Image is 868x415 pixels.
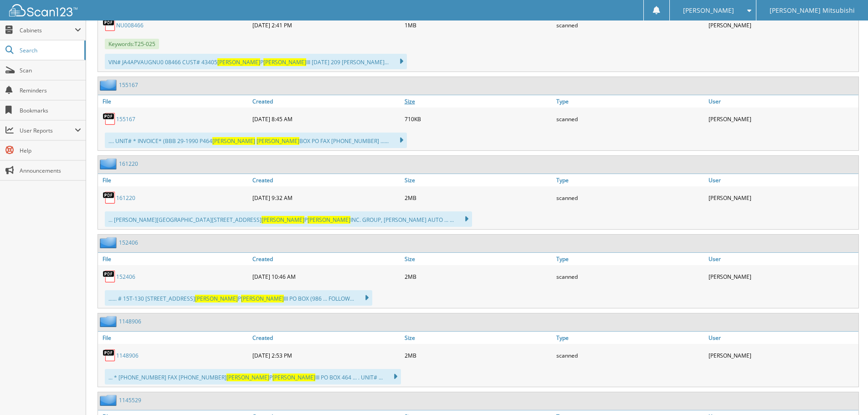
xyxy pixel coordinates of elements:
[105,290,372,306] div: ...... # 15T-130 [STREET_ADDRESS] P III PO BOX (986 ... FOLLOW...
[105,369,401,384] div: ... * [PHONE_NUMBER] FAX [PHONE_NUMBER] P III PO BOX 464 ... . UNIT# ...
[402,189,555,207] div: 2MB
[257,137,299,145] span: [PERSON_NAME]
[706,332,858,344] a: User
[116,194,135,202] a: 161220
[706,267,858,286] div: [PERSON_NAME]
[98,95,250,108] a: File
[250,110,402,128] div: [DATE] 8:45 AM
[241,295,284,302] span: [PERSON_NAME]
[402,110,555,128] div: 710KB
[554,189,706,207] div: scanned
[20,107,81,114] span: Bookmarks
[706,189,858,207] div: [PERSON_NAME]
[103,112,116,126] img: PDF.png
[20,127,75,134] span: User Reports
[116,115,135,123] a: 155167
[402,16,555,34] div: 1MB
[226,374,269,381] span: [PERSON_NAME]
[105,54,407,69] div: VIN# JA4APVAUGNU0 08466 CUST# 43405 P III [DATE] 209 [PERSON_NAME]...
[402,174,555,186] a: Size
[98,174,250,186] a: File
[706,253,858,265] a: User
[554,110,706,128] div: scanned
[554,253,706,265] a: Type
[103,191,116,205] img: PDF.png
[100,395,119,406] img: folder2.png
[402,267,555,286] div: 2MB
[554,346,706,364] div: scanned
[706,110,858,128] div: [PERSON_NAME]
[262,216,304,224] span: [PERSON_NAME]
[20,67,81,74] span: Scan
[554,16,706,34] div: scanned
[212,137,255,145] span: [PERSON_NAME]
[250,332,402,344] a: Created
[98,253,250,265] a: File
[20,87,81,94] span: Reminders
[100,158,119,169] img: folder2.png
[119,160,138,168] a: 161220
[706,16,858,34] div: [PERSON_NAME]
[217,58,260,66] span: [PERSON_NAME]
[119,396,141,404] a: 1145529
[263,58,306,66] span: [PERSON_NAME]
[116,21,144,29] a: NU008466
[706,174,858,186] a: User
[683,8,734,13] span: [PERSON_NAME]
[250,189,402,207] div: [DATE] 9:32 AM
[195,295,238,302] span: [PERSON_NAME]
[103,18,116,32] img: PDF.png
[554,95,706,108] a: Type
[250,346,402,364] div: [DATE] 2:53 PM
[116,273,135,281] a: 152406
[105,211,472,227] div: ... [PERSON_NAME][GEOGRAPHIC_DATA][STREET_ADDRESS] P INC. GROUP, [PERSON_NAME] AUTO ... ...
[250,267,402,286] div: [DATE] 10:46 AM
[105,39,159,49] span: Keywords: T 2 5 - 0 2 5
[770,8,855,13] span: [PERSON_NAME] Mitsubishi
[119,81,138,89] a: 155167
[272,374,315,381] span: [PERSON_NAME]
[20,26,75,34] span: Cabinets
[20,167,81,174] span: Announcements
[100,237,119,248] img: folder2.png
[119,239,138,246] a: 152406
[103,270,116,283] img: PDF.png
[116,352,139,359] a: 1148906
[402,346,555,364] div: 2MB
[119,318,141,325] a: 1148906
[100,79,119,91] img: folder2.png
[822,371,868,415] iframe: Chat Widget
[100,316,119,327] img: folder2.png
[105,133,407,148] div: .... UNIT# * INVOICE* (BBB 29-1990 P464 BOX PO FAX [PHONE_NUMBER] ......
[308,216,350,224] span: [PERSON_NAME]
[402,332,555,344] a: Size
[250,95,402,108] a: Created
[98,332,250,344] a: File
[554,332,706,344] a: Type
[554,174,706,186] a: Type
[20,46,80,54] span: Search
[250,174,402,186] a: Created
[402,95,555,108] a: Size
[250,253,402,265] a: Created
[103,348,116,362] img: PDF.png
[20,147,81,154] span: Help
[9,4,77,16] img: scan123-logo-white.svg
[554,267,706,286] div: scanned
[706,346,858,364] div: [PERSON_NAME]
[250,16,402,34] div: [DATE] 2:41 PM
[402,253,555,265] a: Size
[706,95,858,108] a: User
